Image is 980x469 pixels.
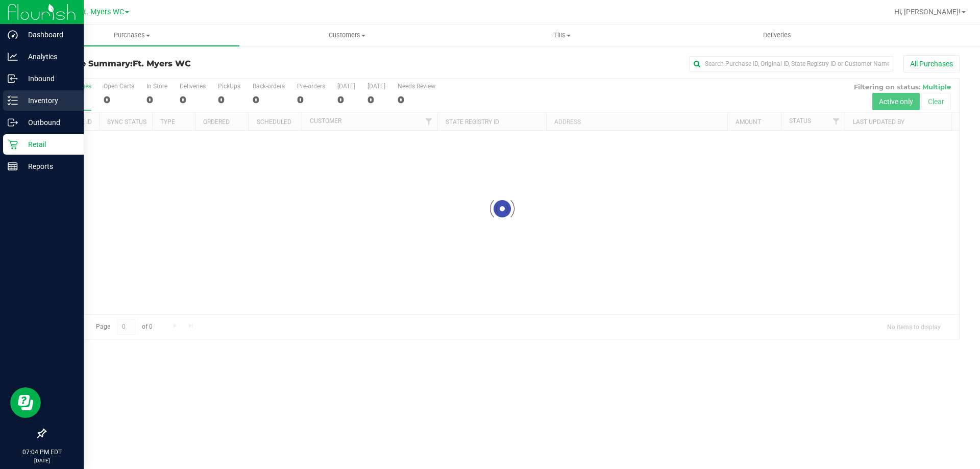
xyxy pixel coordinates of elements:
input: Search Purchase ID, Original ID, State Registry ID or Customer Name... [689,56,893,71]
span: Customers [240,31,454,40]
iframe: Resource center [10,387,41,418]
p: Analytics [18,51,79,63]
span: Hi, [PERSON_NAME]! [894,8,961,16]
h3: Purchase Summary: [45,59,350,68]
inline-svg: Dashboard [8,30,18,40]
a: Tills [454,24,669,46]
inline-svg: Inbound [8,73,18,84]
span: Ft. Myers WC [133,59,191,68]
p: Retail [18,138,79,151]
span: Deliveries [749,31,805,40]
a: Purchases [24,24,239,46]
p: 07:04 PM EDT [5,448,79,457]
inline-svg: Retail [8,139,18,150]
a: Customers [239,24,454,46]
inline-svg: Inventory [8,95,18,106]
p: Dashboard [18,29,79,41]
inline-svg: Analytics [8,52,18,62]
p: Inbound [18,72,79,85]
span: Tills [455,31,669,40]
span: Purchases [24,31,239,40]
p: Outbound [18,116,79,129]
button: All Purchases [903,55,960,72]
p: [DATE] [5,457,79,464]
inline-svg: Reports [8,161,18,171]
p: Reports [18,160,79,172]
inline-svg: Outbound [8,117,18,128]
span: Ft. Myers WC [80,8,124,16]
p: Inventory [18,94,79,107]
a: Deliveries [670,24,885,46]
